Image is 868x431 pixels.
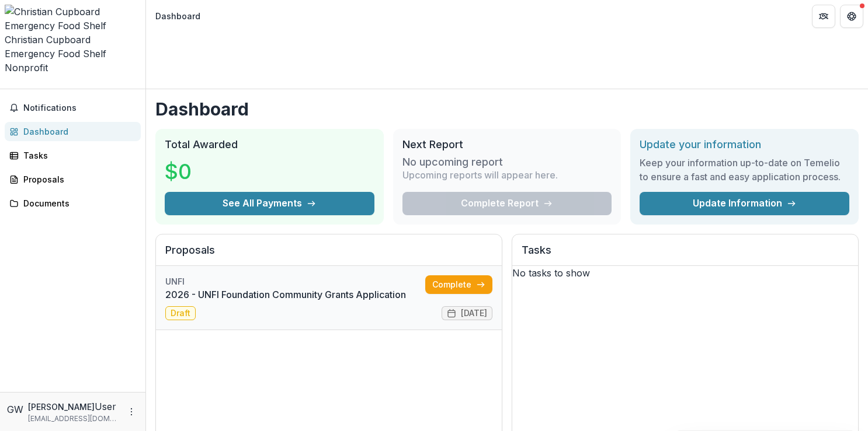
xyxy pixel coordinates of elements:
a: Dashboard [5,122,141,141]
a: Update Information [640,192,849,215]
h2: Update your information [640,138,849,151]
button: More [124,405,138,419]
div: Dashboard [155,10,200,22]
button: Get Help [840,5,863,28]
button: Partners [812,5,835,28]
p: [PERSON_NAME] [28,401,95,413]
a: Documents [5,194,141,213]
div: Grace Weber [7,402,23,416]
button: Notifications [5,99,141,117]
p: No tasks to show [512,266,858,280]
div: Dashboard [23,125,131,138]
nav: breadcrumb [151,8,205,24]
img: Christian Cupboard Emergency Food Shelf [5,5,141,33]
a: Complete [425,275,492,294]
div: Documents [23,197,131,209]
p: [EMAIL_ADDRESS][DOMAIN_NAME] [28,414,120,424]
p: Upcoming reports will appear here. [402,168,558,182]
span: Notifications [23,103,136,113]
h1: Dashboard [155,99,859,120]
h3: No upcoming report [402,156,503,169]
h2: Total Awarded [165,138,374,151]
h2: Tasks [522,244,849,266]
button: See All Payments [165,192,374,215]
span: Nonprofit [5,62,48,73]
a: Tasks [5,146,141,165]
h2: Proposals [165,244,492,266]
h2: Next Report [402,138,612,151]
a: Proposals [5,170,141,189]
div: Proposals [23,173,131,185]
div: Christian Cupboard Emergency Food Shelf [5,33,141,61]
p: User [95,400,116,414]
a: 2026 - UNFI Foundation Community Grants Application [165,288,425,302]
div: Tasks [23,149,131,162]
h3: Keep your information up-to-date on Temelio to ensure a fast and easy application process. [640,156,849,184]
h3: $0 [165,156,192,187]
